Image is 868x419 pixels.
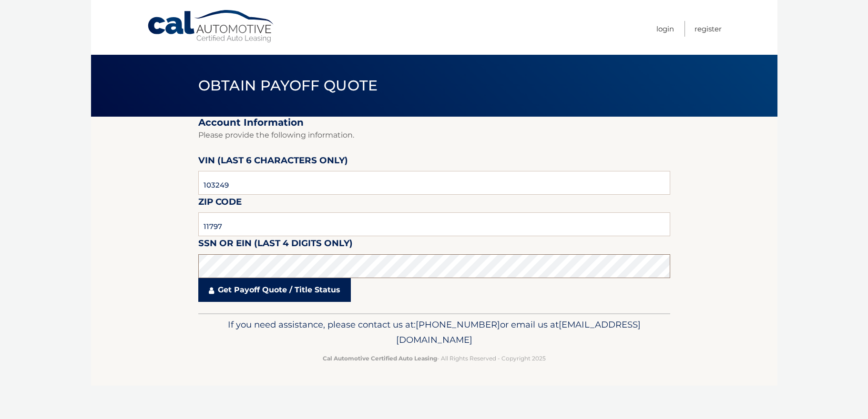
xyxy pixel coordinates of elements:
label: VIN (last 6 characters only) [198,153,348,171]
a: Cal Automotive [147,10,276,43]
a: Login [656,21,674,37]
label: SSN or EIN (last 4 digits only) [198,236,353,254]
span: [PHONE_NUMBER] [416,319,500,330]
a: Register [694,21,722,37]
p: - All Rights Reserved - Copyright 2025 [204,353,664,363]
h2: Account Information [198,117,670,129]
span: Obtain Payoff Quote [198,77,378,94]
label: Zip Code [198,195,242,212]
a: Get Payoff Quote / Title Status [198,278,351,302]
p: If you need assistance, please contact us at: or email us at [204,317,664,348]
p: Please provide the following information. [198,129,670,142]
strong: Cal Automotive Certified Auto Leasing [323,355,437,362]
